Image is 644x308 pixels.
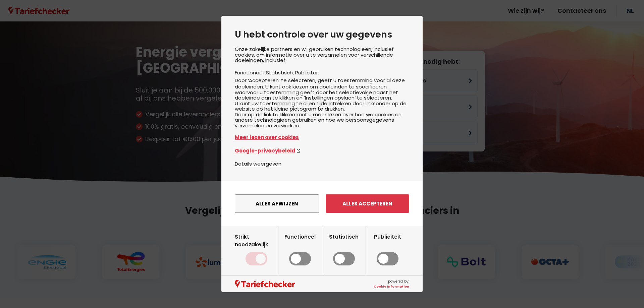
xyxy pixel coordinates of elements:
button: Details weergeven [235,160,281,168]
button: Alles afwijzen [235,194,319,213]
label: Strikt noodzakelijk [235,233,278,266]
div: menu [221,181,423,226]
a: Cookie Information [374,284,409,289]
span: powered by: [374,279,409,289]
div: Onze zakelijke partners en wij gebruiken technologieën, inclusief cookies, om informatie over u t... [235,47,409,160]
a: Google-privacybeleid [235,147,409,155]
li: Functioneel [235,69,266,76]
label: Publiciteit [374,233,401,266]
a: Meer lezen over cookies [235,133,409,141]
img: logo [235,280,295,288]
li: Publiciteit [295,69,320,76]
li: Statistisch [266,69,295,76]
label: Statistisch [329,233,359,266]
button: Alles accepteren [326,194,409,213]
h2: U hebt controle over uw gegevens [235,29,409,40]
label: Functioneel [284,233,316,266]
